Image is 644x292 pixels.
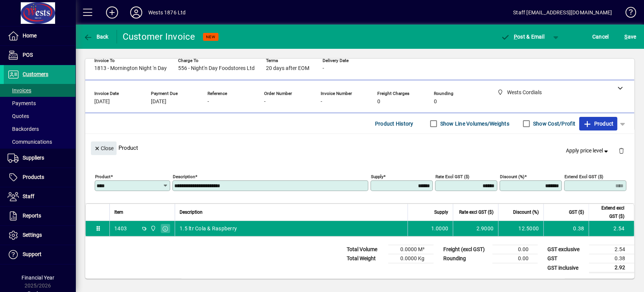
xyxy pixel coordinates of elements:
[4,207,75,225] a: Reports
[4,168,75,187] a: Products
[343,254,388,263] td: Total Weight
[589,221,634,236] td: 2.54
[439,120,509,127] label: Show Line Volumes/Weights
[434,99,437,105] span: 0
[593,204,624,221] span: Extend excl GST ($)
[4,110,75,123] a: Quotes
[544,263,589,273] td: GST inclusive
[343,245,388,254] td: Total Volume
[440,254,492,263] td: Rounding
[579,117,617,130] button: Product
[81,30,111,43] button: Back
[23,33,37,39] span: Home
[497,30,548,43] button: Post & Email
[372,117,417,130] button: Product History
[123,31,195,43] div: Customer Invoice
[100,6,124,19] button: Add
[180,208,203,216] span: Description
[566,147,610,155] span: Apply price level
[91,141,117,155] button: Close
[75,30,117,43] app-page-header-button: Back
[23,251,41,257] span: Support
[4,149,75,168] a: Suppliers
[206,34,215,39] span: NEW
[8,100,36,106] span: Payments
[492,245,538,254] td: 0.00
[23,52,33,58] span: POS
[4,26,75,45] a: Home
[95,174,111,179] mat-label: Product
[377,99,380,105] span: 0
[624,31,636,43] span: ave
[583,118,613,130] span: Product
[440,245,492,254] td: Freight (excl GST)
[8,87,31,93] span: Invoices
[22,275,54,281] span: Financial Year
[592,31,609,43] span: Cancel
[151,99,166,105] span: [DATE]
[590,30,611,43] button: Cancel
[492,254,538,263] td: 0.00
[4,84,75,97] a: Invoices
[459,208,493,216] span: Rate excl GST ($)
[619,2,635,26] a: Knowledge Base
[8,139,52,145] span: Communications
[321,99,322,105] span: -
[23,213,41,219] span: Reports
[23,193,34,199] span: Staff
[4,135,75,148] a: Communications
[94,65,167,71] span: 1813 - Mornington Night 'n Day
[8,113,29,119] span: Quotes
[4,97,75,110] a: Payments
[114,225,127,232] div: 1403
[8,126,39,132] span: Backorders
[23,232,42,238] span: Settings
[148,224,157,233] span: Wests Cordials
[388,245,433,254] td: 0.0000 M³
[4,226,75,245] a: Settings
[23,155,44,161] span: Suppliers
[589,254,634,263] td: 0.38
[85,134,634,162] div: Product
[612,141,630,160] button: Delete
[89,144,118,151] app-page-header-button: Close
[569,208,584,216] span: GST ($)
[589,263,634,273] td: 2.92
[4,245,75,264] a: Support
[4,123,75,135] a: Backorders
[532,120,575,127] label: Show Cost/Profit
[94,99,110,105] span: [DATE]
[266,65,309,71] span: 20 days after EOM
[207,99,209,105] span: -
[94,142,114,155] span: Close
[514,34,517,40] span: P
[543,221,589,236] td: 0.38
[148,6,186,19] div: Wests 1876 Ltd
[375,118,413,130] span: Product History
[124,6,148,19] button: Profile
[513,6,612,19] div: Staff [EMAIL_ADDRESS][DOMAIN_NAME]
[563,144,613,158] button: Apply price level
[23,71,48,77] span: Customers
[513,208,539,216] span: Discount (%)
[612,147,630,154] app-page-header-button: Delete
[178,65,255,71] span: 556 - Night'n Day Foodstores Ltd
[23,174,44,180] span: Products
[371,174,383,179] mat-label: Supply
[4,187,75,206] a: Staff
[544,254,589,263] td: GST
[388,254,433,263] td: 0.0000 Kg
[500,174,524,179] mat-label: Discount (%)
[622,30,638,43] button: Save
[501,34,544,40] span: ost & Email
[431,225,449,232] span: 1.0000
[264,99,266,105] span: -
[114,208,123,216] span: Item
[323,65,324,71] span: -
[498,221,543,236] td: 12.5000
[589,245,634,254] td: 2.54
[180,225,237,232] span: 1.5 ltr Cola & Raspberry
[624,34,627,40] span: S
[83,34,109,40] span: Back
[564,174,603,179] mat-label: Extend excl GST ($)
